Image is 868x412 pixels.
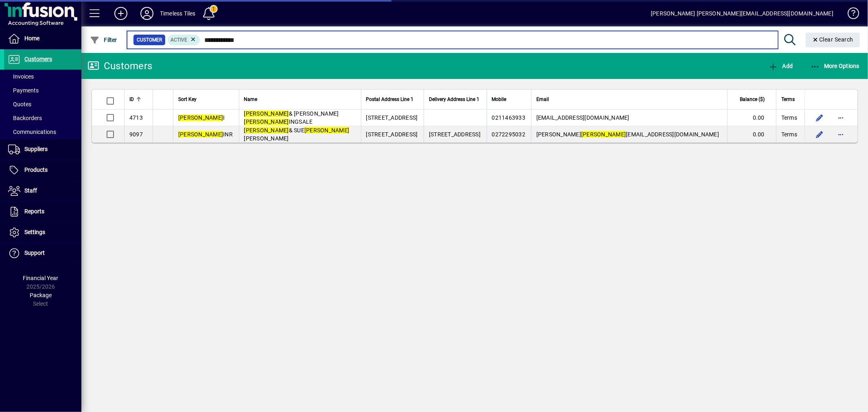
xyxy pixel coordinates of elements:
span: [PERSON_NAME] [EMAIL_ADDRESS][DOMAIN_NAME] [536,131,719,138]
em: [PERSON_NAME] [178,131,223,138]
span: Active [171,37,188,43]
span: Quotes [8,101,31,107]
a: Settings [4,222,81,243]
span: Reports [24,208,44,215]
span: Settings [24,229,45,235]
a: Products [4,160,81,180]
span: Terms [781,130,797,138]
a: Payments [4,83,81,97]
span: Package [30,292,52,298]
span: Customers [24,56,52,62]
span: Clear Search [812,36,854,43]
a: Knowledge Base [842,2,858,28]
a: Reports [4,202,81,222]
button: Add [108,6,134,21]
span: & SUE [PERSON_NAME] [244,127,350,142]
span: Home [24,35,39,42]
span: Communications [8,129,56,135]
span: More Options [810,63,860,69]
button: Filter [88,33,119,47]
span: Add [768,63,793,69]
span: Mobile [492,95,507,104]
em: [PERSON_NAME] [244,110,289,117]
span: Payments [8,87,39,94]
div: Email [536,95,722,104]
div: Customers [87,59,152,72]
span: Filter [90,37,117,43]
div: Mobile [492,95,526,104]
span: 4713 [129,114,143,121]
span: 0211463933 [492,114,526,121]
span: Products [24,167,48,173]
span: 9097 [129,131,143,138]
span: Delivery Address Line 1 [429,95,479,104]
button: More Options [808,59,862,73]
div: Name [244,95,356,104]
span: Customer [137,36,162,44]
span: Name [244,95,258,104]
a: Communications [4,125,81,139]
div: ID [129,95,148,104]
span: INR [178,131,233,138]
button: Profile [134,6,160,21]
div: Timeless Tiles [160,7,195,20]
mat-chip: Activation Status: Active [168,35,200,45]
em: [PERSON_NAME] [178,114,223,121]
span: 0272295032 [492,131,526,138]
span: Suppliers [24,146,48,152]
span: Email [536,95,549,104]
span: Financial Year [23,275,59,281]
button: More options [834,128,847,141]
a: Home [4,28,81,49]
button: More options [834,111,847,124]
em: [PERSON_NAME] [304,127,349,134]
span: [EMAIL_ADDRESS][DOMAIN_NAME] [536,114,630,121]
a: Support [4,243,81,263]
button: Edit [813,128,826,141]
span: I [178,114,225,121]
span: Terms [781,95,795,104]
a: Suppliers [4,139,81,160]
button: Add [766,59,795,73]
button: Edit [813,111,826,124]
span: Staff [24,187,37,194]
span: Invoices [8,73,34,80]
span: Terms [781,114,797,122]
span: Sort Key [178,95,197,104]
em: [PERSON_NAME] [244,118,289,125]
em: [PERSON_NAME] [581,131,626,138]
div: [PERSON_NAME] [PERSON_NAME][EMAIL_ADDRESS][DOMAIN_NAME] [651,7,833,20]
span: ID [129,95,134,104]
span: [STREET_ADDRESS] [366,114,418,121]
span: [STREET_ADDRESS] [366,131,418,138]
span: Balance ($) [740,95,765,104]
a: Staff [4,181,81,201]
span: Support [24,250,45,256]
td: 0.00 [727,126,776,142]
span: Postal Address Line 1 [366,95,414,104]
td: 0.00 [727,110,776,126]
a: Quotes [4,97,81,111]
em: [PERSON_NAME] [244,127,289,134]
a: Backorders [4,111,81,125]
span: Backorders [8,115,42,121]
span: & [PERSON_NAME] INGSALE [244,110,339,125]
div: Balance ($) [732,95,772,104]
button: Clear [806,33,860,47]
a: Invoices [4,70,81,83]
span: [STREET_ADDRESS] [429,131,481,138]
